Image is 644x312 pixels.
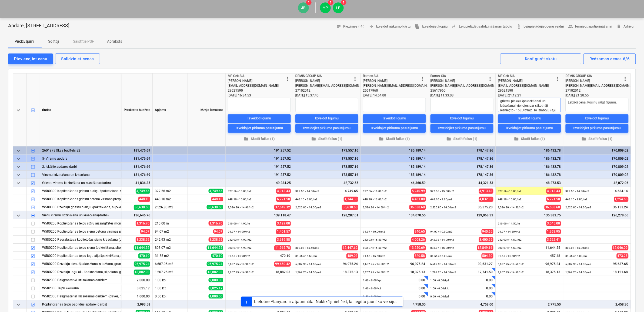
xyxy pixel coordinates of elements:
div: 1.00 kpl. [153,276,188,284]
div: 173,557.16 [295,171,358,179]
div: 139,118.47 [228,211,291,219]
div: 2601978 Ēkas budžets E2 [42,146,119,154]
div: 25617960 [431,88,487,93]
span: Iesniegt apstiprināšanai [568,24,612,30]
div: Mārtiņš Pogulis [320,2,331,13]
small: 448.10 × 3.00 / m2 [295,198,318,201]
button: Piezīmes ( 4 ) [334,22,367,31]
small: 94.07 × 14.90 / m2 [228,230,250,233]
span: Izveidojiet kopiju [415,24,448,30]
span: LE [336,6,341,10]
span: 473.25 [617,253,629,259]
div: Izveidojiet pirkuma pasūtījumu [438,125,486,131]
div: 327.56 m2 [153,187,188,195]
span: 1,344.30 [344,197,358,202]
div: 31.55 m2 [153,252,188,260]
div: 44,321.53 [431,179,493,187]
p: Solītāji [47,39,60,44]
div: 48,273.53 [498,179,561,187]
button: Pievienojiet cenu [8,53,53,64]
small: 31.55 × 15.00 / m2 [566,254,588,257]
small: 803.07 × 14.50 / m2 [498,246,522,249]
span: 4,913.43 [546,189,561,194]
small: 2,526.80 × 14.50 / m2 [498,206,524,209]
span: 3,400.95 [479,237,493,242]
div: W580200 Pagrabstava koplietošas sienu krasošana (uz sienas bloku virsmas) [42,236,119,243]
span: 489.03 [346,253,358,259]
div: W580200 Koplietošanas telpu sienu betona virsmas pretputekļu pārklājums(saimniecības un tehniskās... [42,227,119,235]
div: W580300 Dzīvokļu griestu plakņu špaktelēšana, slīpēšana, gruntēšana, krāsošana 2 kārtās [42,203,119,211]
div: [PERSON_NAME] [363,78,419,83]
div: 5- Virsmu apdare [42,155,119,162]
span: 4,749.65 [136,189,150,194]
span: more_vert [284,76,291,82]
small: 31.55 × 14.50 / m2 [498,254,520,257]
div: 25617960 [363,88,419,93]
span: arrow_forward [369,24,374,29]
div: 803.07 m2 [153,244,188,252]
small: 2,526.80 × 14.30 / m2 [566,206,592,209]
span: keyboard_arrow_down [15,301,22,308]
span: 457.48 [550,254,561,258]
span: Izveidot nākamo kārtu [369,24,411,30]
div: 29621590 [498,88,555,93]
small: 803.07 × 15.50 / m2 [295,246,319,249]
span: folder [582,136,586,141]
span: 4,008.26 [411,237,426,242]
span: 36,133.24 [613,205,629,210]
span: folder [514,136,519,141]
small: 327.56 × 16.00 / m2 [363,190,387,193]
div: 6,687.95 m2 [153,260,188,268]
span: 94.07 [213,229,223,234]
div: 42,732.55 [295,179,358,187]
div: 1,267.25 m2 [153,268,188,276]
div: Mērķa izmaksas [188,73,226,146]
span: keyboard_arrow_down [15,164,22,170]
small: 31.55 × 15.50 / m2 [295,254,318,257]
small: 242.93 × 14.90 / m2 [228,238,252,241]
div: Izveidojiet pirkuma pasūtījumu [303,125,351,131]
div: Izveidot līgumu [450,115,474,122]
span: 96,975.24 [207,262,223,266]
span: 13,250.69 [409,245,426,250]
span: 470.10 [279,254,291,258]
div: 178,147.86 [431,163,493,171]
small: 2,526.80 × 14.50 / m2 [363,206,389,209]
div: [DATE] 11:33:03 [431,93,493,98]
button: Izveidot līgumu [363,114,426,123]
div: Sienu virsmu līdzināšana un krāsošana(darbs) [42,211,119,219]
span: Skatīt failus (1) [298,136,356,142]
button: Konfigurēt skatu [500,53,581,64]
span: Piezīmes ( 4 ) [336,24,365,30]
div: Izveidojiet pirkuma pasūtījumu [236,125,283,131]
a: Lejupielādējiet cenu veidni [514,22,566,31]
span: 520.58 [414,253,426,259]
button: Skatīt failus (1) [566,135,629,143]
div: Apjoms [153,73,188,146]
span: 36,638.60 [342,205,358,210]
span: 11,644.55 [134,245,150,250]
div: 173,557.16 [295,155,358,163]
button: Izveidojiet kopiju [413,22,450,31]
div: W580300 Koplietošanas griestu plakņu špaktelēšana, slīpēšana, gruntēšana, krāsošana 2 kārtās [42,187,119,195]
small: 327.56 × 15.00 / m2 [431,190,454,193]
span: 12,046.09 [612,245,629,250]
small: 2,526.80 × 14.90 / m2 [228,206,254,209]
small: 803.07 × 15.00 / m2 [566,246,589,249]
button: Izveidojiet pirkuma pasūtījumu [498,124,561,132]
button: Izveidojiet pirkuma pasūtījumu [295,124,358,132]
button: Izveidot līgumu [566,114,629,123]
div: 448.10 m2 [153,195,188,203]
span: 4,481.00 [411,197,426,202]
small: 94.07 × 10.00 / m2 [363,230,385,233]
span: 1,363.95 [546,229,561,234]
span: 4,749.65 [209,189,223,193]
div: 178,147.86 [431,146,493,155]
span: folder [446,136,451,141]
div: 129,068.33 [431,211,493,219]
small: 448.10 × 9.00 / m2 [431,198,453,201]
button: Izveidot līgumu [431,114,493,123]
span: 36,638.60 [207,205,223,209]
span: 3,045.00 [546,221,561,226]
span: keyboard_arrow_down [15,156,22,162]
